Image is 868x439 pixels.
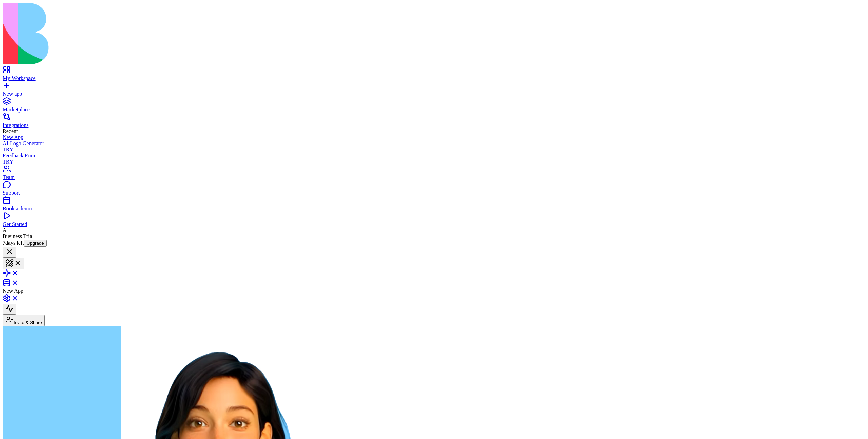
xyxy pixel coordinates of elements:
[24,240,47,247] button: Upgrade
[3,206,865,212] div: Book a demo
[3,91,865,97] div: New app
[3,190,865,196] div: Support
[3,315,45,326] button: Invite & Share
[3,199,865,212] a: Book a demo
[3,75,865,81] div: My Workspace
[3,159,865,165] div: TRY
[3,184,865,196] a: Support
[3,233,34,246] span: Business Trial
[3,69,865,81] a: My Workspace
[3,227,7,233] span: A
[3,221,865,227] div: Get Started
[3,147,865,153] div: TRY
[3,240,24,246] span: 7 days left
[3,153,865,165] a: Feedback FormTRY
[3,100,865,113] a: Marketplace
[3,3,275,64] img: logo
[24,240,47,246] a: Upgrade
[3,107,865,113] div: Marketplace
[3,116,865,128] a: Integrations
[3,215,865,227] a: Get Started
[3,122,865,128] div: Integrations
[3,288,23,294] span: New App
[3,140,865,153] a: AI Logo GeneratorTRY
[3,140,865,147] div: AI Logo Generator
[3,168,865,180] a: Team
[3,174,865,180] div: Team
[3,153,865,159] div: Feedback Form
[3,134,865,140] a: New App
[3,128,18,134] span: Recent
[3,85,865,97] a: New app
